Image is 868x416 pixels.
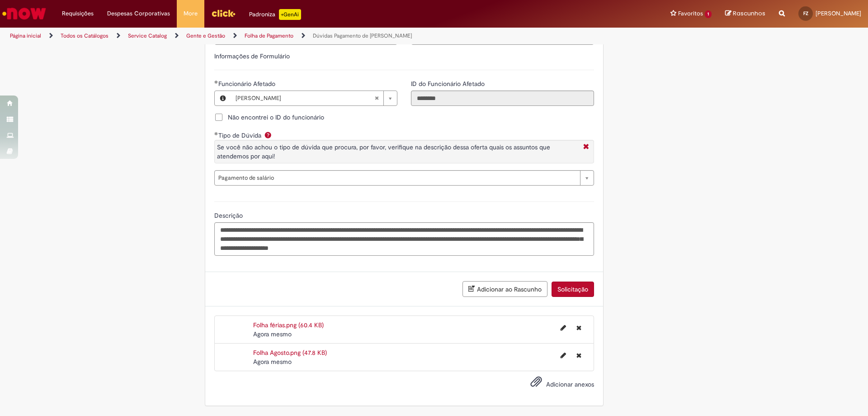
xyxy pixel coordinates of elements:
span: Obrigatório Preenchido [214,80,218,84]
time: 29/08/2025 08:56:54 [253,358,292,366]
span: Pagamento de salário [218,171,576,185]
span: Obrigatório Preenchido [214,132,218,135]
span: FZ [803,10,808,16]
span: Não encontrei o ID do funcionário [228,113,324,122]
a: Página inicial [10,32,41,39]
a: Service Catalog [128,32,167,39]
span: Ajuda para Tipo de Dúvida [263,131,274,139]
button: Funcionário Afetado, Visualizar este registro Felipe Zanqueta [215,91,231,105]
a: Folha de Pagamento [245,32,293,39]
span: Somente leitura - ID do Funcionário Afetado [411,80,486,88]
button: Editar nome de arquivo Folha Agosto.png [555,348,571,363]
a: Folha Agosto.png (47.8 KB) [253,349,327,357]
button: Editar nome de arquivo Folha férias.png [555,320,571,335]
button: Excluir Folha Agosto.png [571,348,587,363]
button: Excluir Folha férias.png [571,320,587,335]
a: Dúvidas Pagamento de [PERSON_NAME] [313,32,412,39]
button: Adicionar anexos [528,373,544,394]
span: Adicionar anexos [546,380,594,388]
label: Informações de Formulário [214,52,290,60]
input: ID do Funcionário Afetado [411,91,594,106]
span: Agora mesmo [253,330,292,338]
span: Descrição [214,211,245,220]
span: [PERSON_NAME] [816,10,861,17]
span: [PERSON_NAME] [236,91,374,105]
span: Requisições [62,9,94,18]
a: Folha férias.png (60.4 KB) [253,321,324,329]
a: Todos os Catálogos [61,32,108,39]
img: ServiceNow [1,5,47,23]
a: [PERSON_NAME]Limpar campo Funcionário Afetado [231,91,397,105]
button: Adicionar ao Rascunho [462,281,547,297]
ul: Trilhas de página [7,28,572,44]
button: Solicitação [552,282,594,297]
i: Fechar More information Por question_tipo_de_duvida [581,143,591,152]
span: Se você não achou o tipo de dúvida que procura, por favor, verifique na descrição dessa oferta qu... [217,143,550,160]
span: Tipo de Dúvida [218,131,263,139]
abbr: Limpar campo Funcionário Afetado [370,91,383,105]
time: 29/08/2025 08:57:02 [253,330,292,338]
a: Gente e Gestão [186,32,225,39]
textarea: Descrição [214,222,594,256]
span: Necessários - Funcionário Afetado [218,80,277,88]
span: Agora mesmo [253,358,292,366]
